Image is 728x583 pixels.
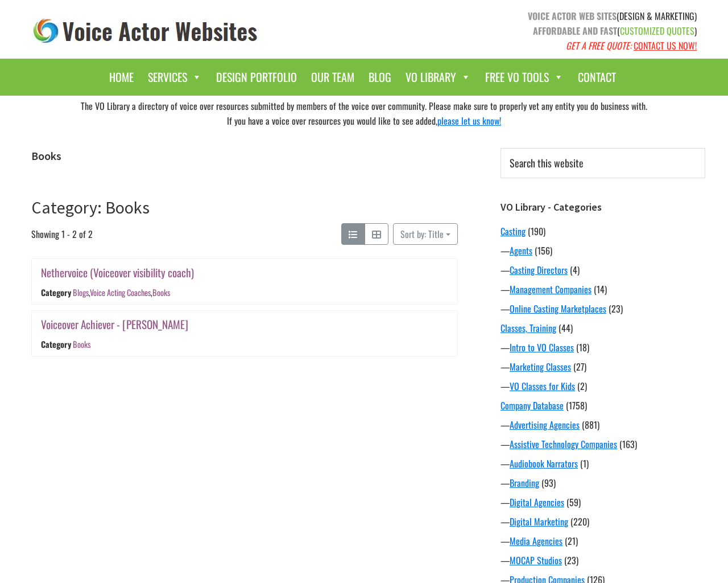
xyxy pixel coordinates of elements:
[500,495,705,509] div: —
[564,553,578,567] span: (23)
[533,24,617,38] strong: AFFORDABLE AND FAST
[528,224,545,238] span: (190)
[41,338,71,350] div: Category
[510,476,539,490] a: Branding
[535,244,552,257] span: (156)
[572,64,622,90] a: Contact
[609,302,623,315] span: (23)
[500,282,705,296] div: —
[510,534,562,548] a: Media Agencies
[570,515,589,528] span: (220)
[393,223,458,245] button: Sort by: Title
[510,495,564,509] a: Digital Agencies
[500,321,556,335] a: Classes, Training
[500,360,705,373] div: —
[510,282,591,296] a: Management Companies
[305,64,360,90] a: Our Team
[510,457,578,470] a: Audiobook Narrators
[541,476,556,490] span: (93)
[142,64,208,90] a: Services
[594,282,607,296] span: (14)
[210,64,303,90] a: Design Portfolio
[510,360,571,373] a: Marketing Classes
[510,340,574,354] a: Intro to VO Classes
[41,264,194,281] a: Nethervoice (Voiceover visibility coach)
[510,302,606,315] a: Online Casting Marketplaces
[373,9,697,53] p: (DESIGN & MARKETING) ( )
[620,24,694,38] span: CUSTOMIZED QUOTES
[577,379,587,393] span: (2)
[573,360,586,373] span: (27)
[73,338,90,350] a: Books
[500,148,705,178] input: Search this website
[510,379,575,393] a: VO Classes for Kids
[437,114,501,128] a: please let us know!
[500,263,705,277] div: —
[500,224,526,238] a: Casting
[510,515,568,528] a: Digital Marketing
[31,16,260,46] img: voice_actor_websites_logo
[580,457,589,470] span: (1)
[73,287,89,299] a: Blogs
[500,399,564,412] a: Company Database
[570,263,580,277] span: (4)
[500,201,705,214] h3: VO Library - Categories
[23,96,705,131] div: The VO Library a directory of voice over resources submitted by members of the voice over communi...
[559,321,573,335] span: (44)
[566,495,581,509] span: (59)
[500,553,705,567] div: —
[500,379,705,393] div: —
[500,515,705,528] div: —
[500,302,705,315] div: —
[31,149,458,163] h1: Books
[500,534,705,548] div: —
[500,457,705,470] div: —
[510,244,532,257] a: Agents
[510,553,562,567] a: MOCAP Studios
[500,340,705,354] div: —
[363,64,397,90] a: Blog
[500,418,705,432] div: —
[576,340,589,354] span: (18)
[500,476,705,490] div: —
[31,223,93,245] span: Showing 1 - 2 of 2
[510,437,617,451] a: Assistive Technology Companies
[400,64,477,90] a: VO Library
[41,316,188,332] a: Voiceover Achiever - [PERSON_NAME]
[582,418,599,432] span: (881)
[528,9,617,23] strong: VOICE ACTOR WEB SITES
[41,287,71,299] div: Category
[31,197,458,373] article: Category: Books
[73,287,170,299] div: , ,
[566,399,587,412] span: (1758)
[510,418,580,432] a: Advertising Agencies
[479,64,569,90] a: Free VO Tools
[90,287,151,299] a: Voice Acting Coaches
[500,437,705,451] div: —
[619,437,637,451] span: (163)
[152,287,170,299] a: Books
[566,39,631,52] em: GET A FREE QUOTE:
[104,64,139,90] a: Home
[31,196,150,218] a: Category: Books
[565,534,578,548] span: (21)
[634,39,697,52] a: CONTACT US NOW!
[510,263,568,277] a: Casting Directors
[500,244,705,257] div: —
